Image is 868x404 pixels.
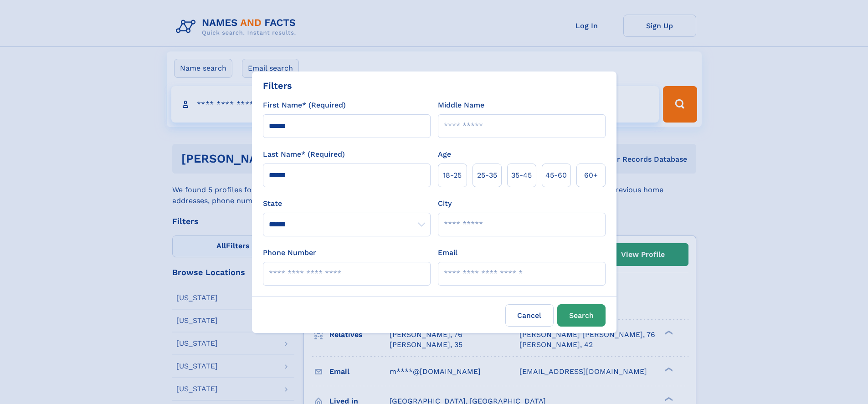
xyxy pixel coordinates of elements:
label: Cancel [505,304,554,327]
button: Search [557,304,606,327]
label: Phone Number [263,247,316,258]
label: Middle Name [438,100,484,111]
label: Last Name* (Required) [263,149,345,160]
label: First Name* (Required) [263,100,346,111]
div: Filters [263,79,292,92]
label: Email [438,247,457,258]
span: 45‑60 [545,170,567,181]
span: 18‑25 [443,170,462,181]
span: 35‑45 [511,170,532,181]
label: State [263,198,431,209]
label: Age [438,149,451,160]
span: 60+ [584,170,598,181]
label: City [438,198,452,209]
span: 25‑35 [477,170,497,181]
